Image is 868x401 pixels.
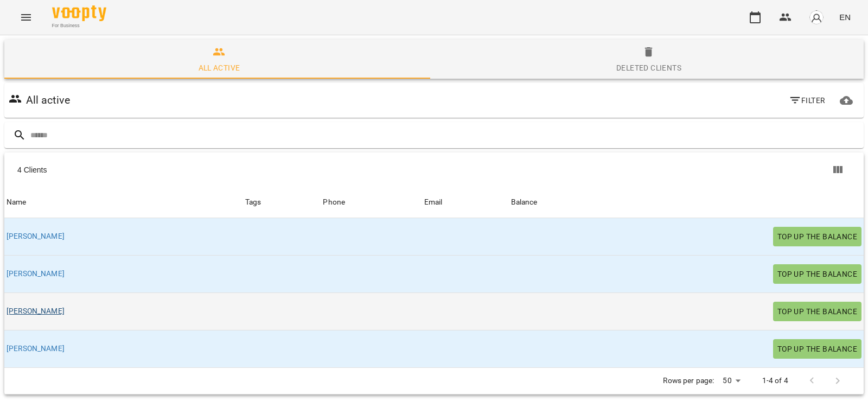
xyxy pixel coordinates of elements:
div: Sort [511,196,538,209]
button: Top up the balance [773,339,861,359]
div: All active [199,61,240,74]
button: Top up the balance [773,264,861,284]
span: Top up the balance [777,342,857,355]
div: Phone [323,196,345,209]
span: Phone [323,196,419,209]
button: Menu [13,4,39,30]
span: For Business [52,22,106,29]
button: EN [835,7,855,27]
span: Filter [789,94,825,107]
img: avatar_s.png [809,10,824,25]
p: 1-4 of 4 [762,375,788,386]
button: Top up the balance [773,227,861,246]
div: Name [7,196,27,209]
span: Name [7,196,241,209]
span: Email [424,196,507,209]
a: [PERSON_NAME] [7,231,65,242]
div: Sort [424,196,443,209]
img: Voopty Logo [52,5,106,21]
a: [PERSON_NAME] [7,306,65,317]
button: Top up the balance [773,302,861,321]
button: Show columns [825,157,851,183]
div: Tags [245,196,319,209]
p: Rows per page: [663,375,714,386]
span: Top up the balance [777,305,857,318]
div: Sort [7,196,27,209]
span: EN [839,11,851,23]
div: Sort [323,196,345,209]
h6: All active [26,92,70,109]
div: Table Toolbar [4,152,864,187]
span: Top up the balance [777,230,857,243]
div: Balance [511,196,538,209]
div: Deleted clients [616,61,681,74]
span: Balance [511,196,861,209]
div: Email [424,196,443,209]
div: 50 [718,373,744,389]
span: Top up the balance [777,268,857,281]
a: [PERSON_NAME] [7,269,65,279]
button: Filter [784,91,829,110]
a: [PERSON_NAME] [7,343,65,354]
div: 4 Clients [17,164,436,175]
